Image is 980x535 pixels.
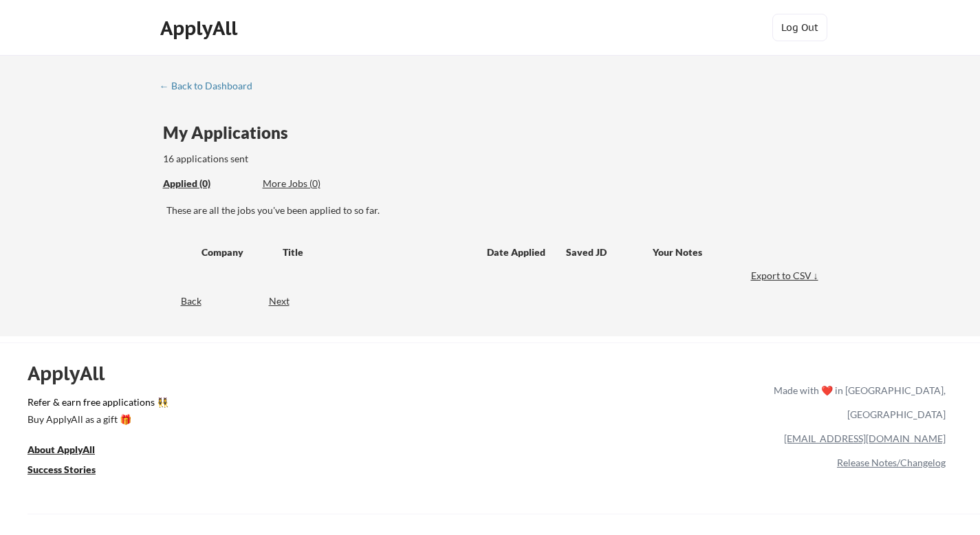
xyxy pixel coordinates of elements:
button: Log Out [772,14,827,41]
div: Saved JD [566,239,653,264]
div: Back [160,294,202,308]
div: Date Applied [487,245,547,259]
a: Buy ApplyAll as a gift 🎁 [28,412,165,429]
div: Title [283,245,474,259]
div: ApplyAll [160,17,241,40]
div: Your Notes [653,245,809,259]
div: Company [202,245,270,259]
div: These are all the jobs you've been applied to so far. [163,177,252,191]
div: ApplyAll [28,362,120,385]
a: ← Back to Dashboard [160,80,263,94]
div: Export to CSV ↓ [751,269,822,283]
div: My Applications [163,124,299,141]
a: About ApplyAll [28,442,114,459]
div: Buy ApplyAll as a gift 🎁 [28,415,165,424]
div: These are all the jobs you've been applied to so far. [166,204,822,217]
a: Success Stories [28,462,114,479]
a: Release Notes/Changelog [837,457,946,468]
div: ← Back to Dashboard [160,81,263,91]
div: Applied (0) [163,177,252,190]
div: Next [269,294,305,308]
div: These are job applications we think you'd be a good fit for, but couldn't apply you to automatica... [263,177,364,191]
u: Success Stories [28,463,96,475]
a: Refer & earn free applications 👯‍♀️ [28,397,486,412]
div: More Jobs (0) [263,177,364,190]
a: [EMAIL_ADDRESS][DOMAIN_NAME] [784,433,946,444]
div: 16 applications sent [163,152,429,166]
u: About ApplyAll [28,444,95,455]
div: Made with ❤️ in [GEOGRAPHIC_DATA], [GEOGRAPHIC_DATA] [768,378,946,426]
